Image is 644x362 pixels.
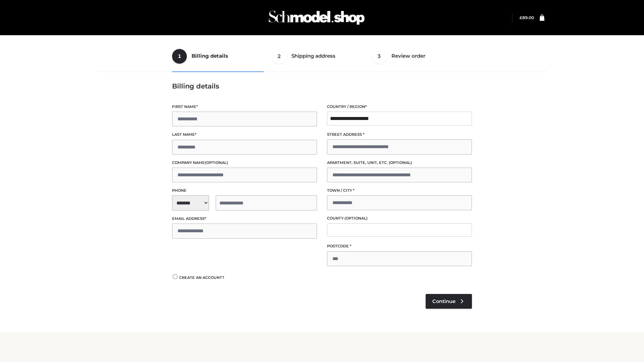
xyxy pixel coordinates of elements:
[172,187,317,194] label: Phone
[172,216,317,222] label: Email address
[172,160,317,166] label: Company name
[520,15,534,20] a: £89.00
[432,298,455,304] span: Continue
[327,215,472,222] label: County
[179,275,224,280] span: Create an account?
[520,15,534,20] bdi: 89.00
[327,131,472,138] label: Street address
[172,104,317,110] label: First name
[327,187,472,194] label: Town / City
[172,131,317,138] label: Last name
[266,4,367,31] img: Schmodel Admin 964
[172,82,472,90] h3: Billing details
[327,104,472,110] label: Country / Region
[205,160,228,165] span: (optional)
[327,160,472,166] label: Apartment, suite, unit, etc.
[389,160,412,165] span: (optional)
[327,243,472,249] label: Postcode
[344,216,368,221] span: (optional)
[172,275,178,279] input: Create an account?
[426,294,472,309] a: Continue
[520,15,522,20] span: £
